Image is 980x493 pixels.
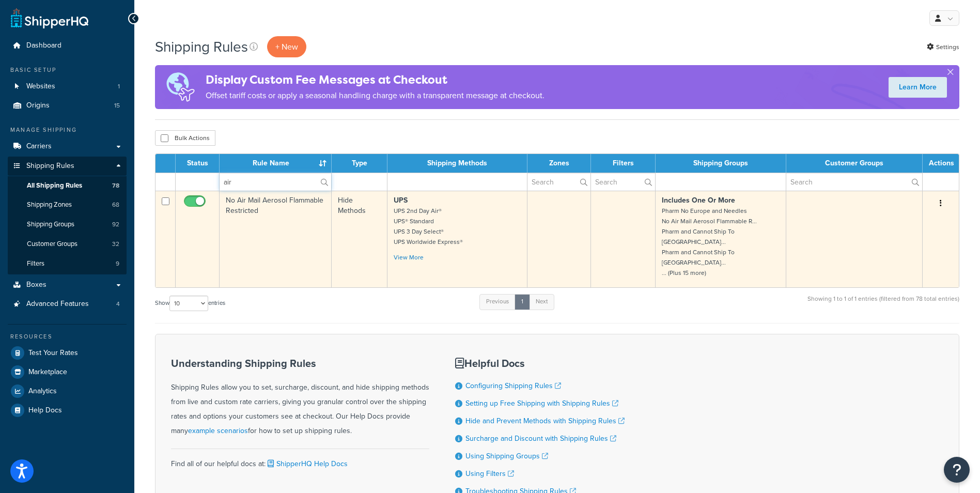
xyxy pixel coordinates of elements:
li: Websites [8,77,127,96]
a: Using Filters [465,468,514,479]
span: Shipping Rules [26,162,74,171]
img: duties-banner-06bc72dcb5fe05cb3f9472aba00be2ae8eb53ab6f0d8bb03d382ba314ac3c341.png [155,65,206,109]
span: Marketplace [28,368,67,377]
div: Find all of our helpful docs at: [171,449,429,471]
th: Filters [591,154,656,173]
a: Boxes [8,275,127,295]
span: 1 [118,82,120,91]
a: Shipping Groups 92 [8,215,127,234]
span: Analytics [28,387,57,396]
li: Customer Groups [8,235,127,254]
th: Actions [923,154,959,173]
div: Shipping Rules allow you to set, surcharge, discount, and hide shipping methods from live and cus... [171,358,429,438]
th: Shipping Methods [387,154,527,173]
strong: Includes One Or More [662,195,735,206]
th: Shipping Groups [656,154,786,173]
span: Customer Groups [27,240,77,249]
input: Search [591,173,655,191]
div: Basic Setup [8,66,127,74]
td: Hide Methods [332,191,387,287]
input: Search [220,173,331,191]
button: Bulk Actions [155,130,215,146]
div: Manage Shipping [8,126,127,134]
li: Shipping Rules [8,157,127,274]
span: Dashboard [26,41,61,50]
div: Resources [8,332,127,341]
a: All Shipping Rules 78 [8,176,127,195]
h4: Display Custom Fee Messages at Checkout [206,71,545,88]
a: Help Docs [8,401,127,420]
span: Advanced Features [26,300,89,309]
span: All Shipping Rules [27,181,82,190]
a: Hide and Prevent Methods with Shipping Rules [465,415,625,426]
li: Filters [8,254,127,273]
a: Settings [927,40,959,54]
a: ShipperHQ Help Docs [266,458,348,469]
th: Customer Groups [786,154,923,173]
a: Previous [479,294,516,310]
a: Origins 15 [8,96,127,115]
span: 92 [112,220,119,229]
a: Filters 9 [8,254,127,273]
li: Origins [8,96,127,115]
span: 78 [112,181,119,190]
h3: Helpful Docs [455,358,625,369]
span: Websites [26,82,55,91]
span: Shipping Zones [27,201,72,209]
span: 9 [116,259,119,268]
a: Customer Groups 32 [8,235,127,254]
strong: UPS [394,195,408,206]
th: Rule Name : activate to sort column ascending [220,154,332,173]
span: Shipping Groups [27,220,74,229]
a: Learn More [889,77,947,98]
p: + New [267,36,306,57]
span: Carriers [26,142,52,151]
li: Shipping Groups [8,215,127,234]
a: Surcharge and Discount with Shipping Rules [465,433,616,444]
a: Carriers [8,137,127,156]
th: Zones [527,154,592,173]
button: Open Resource Center [944,457,970,483]
a: 1 [515,294,530,310]
a: example scenarios [188,425,248,436]
a: Advanced Features 4 [8,295,127,314]
li: All Shipping Rules [8,176,127,195]
td: No Air Mail Aerosol Flammable Restricted [220,191,332,287]
span: 68 [112,201,119,209]
span: Origins [26,101,50,110]
th: Status [176,154,220,173]
input: Search [786,173,922,191]
a: Test Your Rates [8,344,127,362]
a: Shipping Rules [8,157,127,176]
h3: Understanding Shipping Rules [171,358,429,369]
li: Advanced Features [8,295,127,314]
a: ShipperHQ Home [11,8,88,28]
div: Showing 1 to 1 of 1 entries (filtered from 78 total entries) [807,293,959,315]
p: Offset tariff costs or apply a seasonal handling charge with a transparent message at checkout. [206,88,545,103]
th: Type [332,154,387,173]
a: Analytics [8,382,127,400]
h1: Shipping Rules [155,37,248,57]
input: Search [527,173,591,191]
small: UPS 2nd Day Air® UPS® Standard UPS 3 Day Select® UPS Worldwide Express® [394,206,463,246]
span: 32 [112,240,119,249]
a: Configuring Shipping Rules [465,380,561,391]
a: Using Shipping Groups [465,451,548,461]
a: Next [529,294,554,310]
span: 15 [114,101,120,110]
a: Dashboard [8,36,127,55]
span: Boxes [26,281,46,289]
span: 4 [116,300,120,309]
small: Pharm No Europe and Needles No Air Mail Aerosol Flammable R... Pharm and Cannot Ship To [GEOGRAPH... [662,206,757,278]
a: Websites 1 [8,77,127,96]
label: Show entries [155,296,225,311]
span: Help Docs [28,406,62,415]
a: Marketplace [8,363,127,381]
